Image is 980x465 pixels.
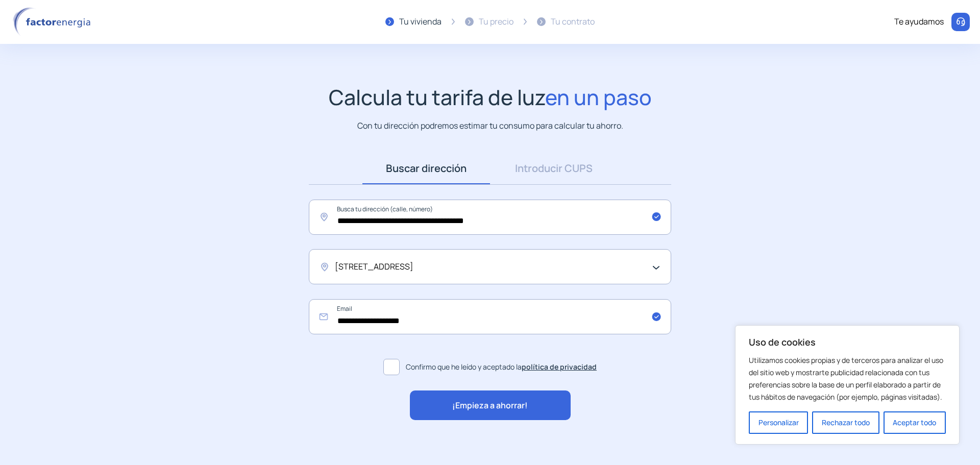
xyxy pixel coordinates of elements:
button: Personalizar [749,411,808,434]
div: Tu vivienda [399,15,442,29]
p: Utilizamos cookies propias y de terceros para analizar el uso del sitio web y mostrarte publicida... [749,354,946,403]
p: Uso de cookies [749,336,946,348]
div: Te ayudamos [894,15,944,29]
img: logo factor [10,7,97,37]
div: Uso de cookies [735,325,960,445]
button: Aceptar todo [884,411,946,434]
p: Con tu dirección podremos estimar tu consumo para calcular tu ahorro. [357,119,623,132]
img: llamar [955,17,966,27]
a: política de privacidad [522,362,597,372]
span: ¡Empieza a ahorrar! [452,399,528,412]
span: en un paso [545,83,652,111]
span: Confirmo que he leído y aceptado la [406,361,597,373]
a: Buscar dirección [362,153,490,184]
a: Introducir CUPS [490,153,618,184]
span: [STREET_ADDRESS] [335,260,413,274]
h1: Calcula tu tarifa de luz [329,85,652,110]
div: Tu contrato [551,15,595,29]
button: Rechazar todo [812,411,879,434]
div: Tu precio [479,15,513,29]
